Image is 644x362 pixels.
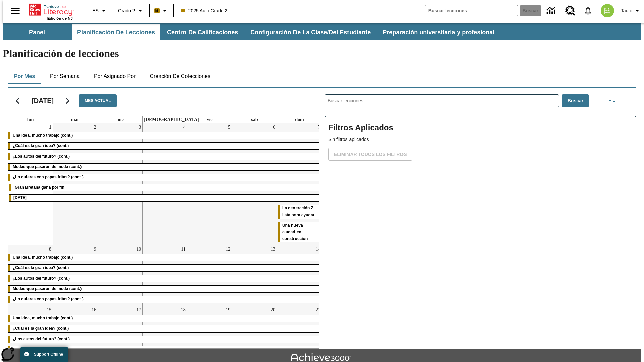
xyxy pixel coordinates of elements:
[135,306,142,314] a: 17 de septiembre de 2025
[272,123,277,131] a: 6 de septiembre de 2025
[8,296,322,303] div: ¿Lo quieres con papas fritas? (cont.)
[282,206,314,217] span: La generación Z lista para ayudar
[152,5,171,17] button: Boost El color de la clase es anaranjado claro. Cambiar el color de la clase.
[8,245,53,306] td: 8 de septiembre de 2025
[597,2,618,19] button: Escoja un nuevo avatar
[8,275,322,282] div: ¿Los autos del futuro? (cont.)
[181,7,228,14] span: 2025 Auto Grade 2
[144,68,216,84] button: Creación de colecciones
[53,245,98,306] td: 9 de septiembre de 2025
[227,123,232,131] a: 5 de septiembre de 2025
[47,16,73,20] span: Edición de NJ
[2,85,319,349] div: Calendario
[20,347,68,362] button: Support Offline
[45,306,53,314] a: 15 de septiembre de 2025
[90,306,98,314] a: 16 de septiembre de 2025
[48,123,53,131] a: 1 de septiembre de 2025
[155,6,159,15] span: B
[8,143,322,149] div: ¿Cuál es la gran idea? (cont.)
[34,352,63,357] span: Support Offline
[328,120,633,136] h2: Filtros Aplicados
[162,24,244,40] button: Centro de calificaciones
[9,195,321,201] div: Día del Trabajo
[13,265,69,270] span: ¿Cuál es la gran idea? (cont.)
[277,123,322,245] td: 7 de septiembre de 2025
[205,116,214,123] a: viernes
[278,222,321,242] div: Una nueva ciudad en construcción
[8,336,322,343] div: ¿Los autos del futuro? (cont.)
[425,5,518,16] input: Buscar campo
[72,24,160,40] button: Planificación de lecciones
[89,68,141,84] button: Por asignado por
[232,123,277,245] td: 6 de septiembre de 2025
[187,123,232,245] td: 5 de septiembre de 2025
[59,92,76,109] button: Seguir
[137,123,142,131] a: 3 de septiembre de 2025
[98,245,143,306] td: 10 de septiembre de 2025
[32,97,54,105] h2: [DATE]
[245,24,376,40] button: Configuración de la clase/del estudiante
[319,85,636,349] div: Buscar
[13,276,70,281] span: ¿Los autos del futuro? (cont.)
[115,116,125,123] a: miércoles
[8,164,322,170] div: Modas que pasaron de moda (cont.)
[13,326,69,331] span: ¿Cuál es la gran idea? (cont.)
[13,175,84,179] span: ¿Lo quieres con papas fritas? (cont.)
[325,95,559,107] input: Buscar lecciones
[70,116,81,123] a: martes
[13,195,27,200] span: Día del Trabajo
[8,68,41,84] button: Por mes
[314,306,322,314] a: 21 de septiembre de 2025
[93,123,98,131] a: 2 de septiembre de 2025
[182,123,187,131] a: 4 de septiembre de 2025
[45,68,85,84] button: Por semana
[13,297,84,301] span: ¿Lo quieres con papas fritas? (cont.)
[269,306,277,314] a: 20 de septiembre de 2025
[180,245,187,253] a: 11 de septiembre de 2025
[92,7,99,14] span: ES
[8,286,322,292] div: Modas que pasaron de moda (cont.)
[314,245,322,253] a: 14 de septiembre de 2025
[8,132,322,139] div: Una idea, mucho trabajo (cont.)
[561,2,579,20] a: Centro de recursos, Se abrirá en una pestaña nueva.
[187,245,232,306] td: 12 de septiembre de 2025
[232,245,277,306] td: 13 de septiembre de 2025
[8,325,322,332] div: ¿Cuál es la gran idea? (cont.)
[180,306,187,314] a: 18 de septiembre de 2025
[53,123,98,245] td: 2 de septiembre de 2025
[3,24,500,40] div: Subbarra de navegación
[293,116,305,123] a: domingo
[8,153,322,160] div: ¿Los autos del futuro? (cont.)
[118,7,135,14] span: Grado 2
[8,346,322,353] div: Modas que pasaron de moda (cont.)
[8,254,322,261] div: Una idea, mucho trabajo (cont.)
[9,92,26,109] button: Regresar
[89,5,111,17] button: Lenguaje: ES, Selecciona un idioma
[13,154,70,159] span: ¿Los autos del futuro? (cont.)
[93,245,98,253] a: 9 de septiembre de 2025
[618,5,644,17] button: Perfil/Configuración
[98,123,143,245] td: 3 de septiembre de 2025
[29,3,73,16] a: Portada
[282,223,308,241] span: Una nueva ciudad en construcción
[5,1,25,21] button: Abrir el menú lateral
[543,2,561,20] a: Centro de información
[26,116,35,123] a: lunes
[317,123,322,131] a: 7 de septiembre de 2025
[13,133,73,138] span: Una idea, mucho trabajo (cont.)
[278,205,321,219] div: La generación Z lista para ayudar
[3,24,70,40] button: Panel
[143,123,187,245] td: 4 de septiembre de 2025
[269,245,277,253] a: 13 de septiembre de 2025
[8,123,53,245] td: 1 de septiembre de 2025
[562,94,589,107] button: Buscar
[135,245,142,253] a: 10 de septiembre de 2025
[13,255,73,260] span: Una idea, mucho trabajo (cont.)
[601,4,614,17] img: avatar image
[143,245,187,306] td: 11 de septiembre de 2025
[143,116,200,123] a: jueves
[79,94,116,107] button: Mes actual
[621,7,632,14] span: Tauto
[3,47,641,60] h1: Planificación de lecciones
[13,286,82,291] span: Modas que pasaron de moda (cont.)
